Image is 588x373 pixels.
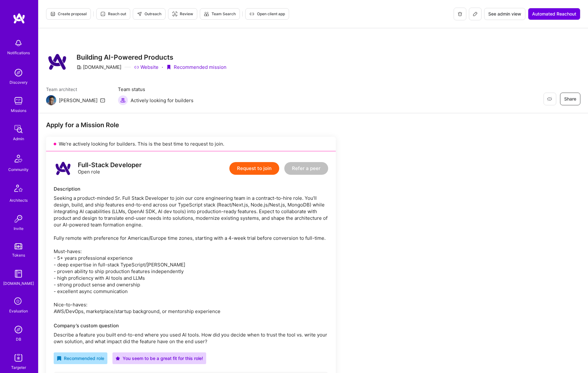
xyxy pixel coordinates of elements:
div: Community [8,166,29,173]
div: Company’s custom question [54,322,328,329]
img: guide book [12,267,25,280]
div: Description [54,186,328,192]
button: Outreach [133,8,166,20]
a: Website [134,64,159,70]
div: Notifications [7,49,30,56]
div: Recommended role [57,355,104,362]
div: · [162,64,163,70]
span: Review [172,11,193,17]
i: icon SelectionTeam [12,296,24,308]
div: Architects [10,197,28,204]
button: Create proposal [46,8,91,20]
button: Request to join [229,162,279,175]
div: [DOMAIN_NAME] [3,280,34,287]
img: Team Architect [46,95,56,105]
img: Skill Targeter [12,351,25,364]
span: Share [564,96,576,102]
i: icon Proposal [50,11,55,16]
div: DB [16,336,21,343]
i: icon Mail [100,98,105,103]
img: Community [11,151,26,166]
span: Reach out [100,11,126,17]
i: icon RecommendedBadge [57,356,61,361]
p: Describe a feature you built end-to-end where you used AI tools. How did you decide when to trust... [54,331,328,345]
span: Actively looking for builders [131,97,193,104]
i: icon EyeClosed [547,96,552,101]
button: Automated Reachout [528,8,580,20]
span: Team architect [46,86,105,93]
div: [PERSON_NAME] [59,97,98,104]
div: You seem to be a great fit for this role! [116,355,203,362]
span: Open client app [249,11,285,17]
i: icon CompanyGray [77,65,82,70]
div: Invite [14,225,24,232]
img: teamwork [12,95,25,107]
button: Review [168,8,197,20]
img: Architects [11,182,26,197]
img: discovery [12,66,25,79]
div: Open role [78,162,142,175]
button: Refer a peer [284,162,328,175]
div: Missions [11,107,26,114]
button: Team Search [200,8,240,20]
span: See admin view [488,11,521,17]
div: Admin [13,135,24,142]
span: Create proposal [50,11,87,17]
div: Targeter [11,364,26,371]
span: Automated Reachout [532,11,576,17]
div: Tokens [12,252,25,258]
div: Full-Stack Developer [78,162,142,168]
img: tokens [15,243,22,249]
img: logo [13,13,25,24]
button: See admin view [484,8,525,20]
img: bell [12,37,25,49]
img: admin teamwork [12,123,25,135]
div: Recommended mission [166,64,226,70]
img: Actively looking for builders [118,95,128,105]
div: Apply for a Mission Role [46,121,336,129]
img: Company Logo [46,50,69,73]
i: icon PurpleStar [116,356,120,361]
div: Discovery [10,79,28,86]
div: Seeking a product-minded Sr. Full Stack Developer to join our core engineering team in a contract... [54,195,328,315]
button: Open client app [245,8,289,20]
button: Share [560,93,580,105]
img: logo [54,159,73,178]
button: Reach out [96,8,130,20]
div: We’re actively looking for builders. This is the best time to request to join. [46,137,336,151]
span: Team status [118,86,193,93]
span: Team Search [204,11,236,17]
i: icon Targeter [172,11,177,16]
img: Admin Search [12,323,25,336]
span: Outreach [137,11,161,17]
div: Evaluation [9,308,28,314]
i: icon PurpleRibbon [166,65,171,70]
div: [DOMAIN_NAME] [77,64,121,70]
h3: Building AI-Powered Products [77,53,226,61]
img: Invite [12,213,25,225]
